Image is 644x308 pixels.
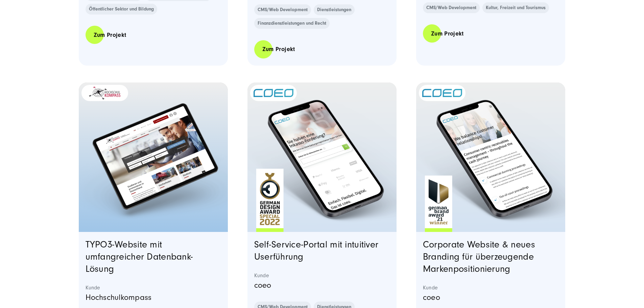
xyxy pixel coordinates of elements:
[314,4,355,15] a: Dienstleistungen
[86,25,135,45] a: Zum Projekt
[423,2,480,13] a: CMS/Web Development
[254,89,293,97] img: Kundenlogo COEO blau - Digitalagentur SUNZINET
[416,82,566,232] a: Featured image: - Read full post: coeo Group | Website | SUNZINET
[422,89,462,97] img: Kundenlogo COEO blau - Digitalagentur SUNZINET
[423,284,559,291] strong: Kunde
[86,291,221,304] p: Hochschulkompass
[254,279,390,292] p: coeo
[79,82,228,232] a: Featured image: - Read full post: Hochschulkompass | Relaunch | SUNZINET
[247,82,397,232] a: Featured image: - Read full post: coeo Group | Self-Service-Portal | SUNZINET
[254,40,303,59] a: Zum Projekt
[79,82,228,232] img: ipad-mask.png
[86,4,157,15] a: Öffentlicher Sektor und Bildung
[254,18,330,29] a: Finanzdienstleistungen und Recht
[86,284,221,291] strong: Kunde
[86,239,193,274] a: TYPO3-Website mit umfangreicher Datenbank-Lösung
[254,239,379,262] a: Self-Service-Portal mit intuitiver Userführung
[423,239,535,274] a: Corporate Website & neues Branding für überzeugende Markenpositionierung
[254,272,390,279] strong: Kunde
[482,2,549,13] a: Kultur, Freizeit und Tourismus
[423,291,559,304] p: coeo
[423,24,472,43] a: Zum Projekt
[254,4,311,15] a: CMS/Web Development
[89,87,121,99] img: logo_HRK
